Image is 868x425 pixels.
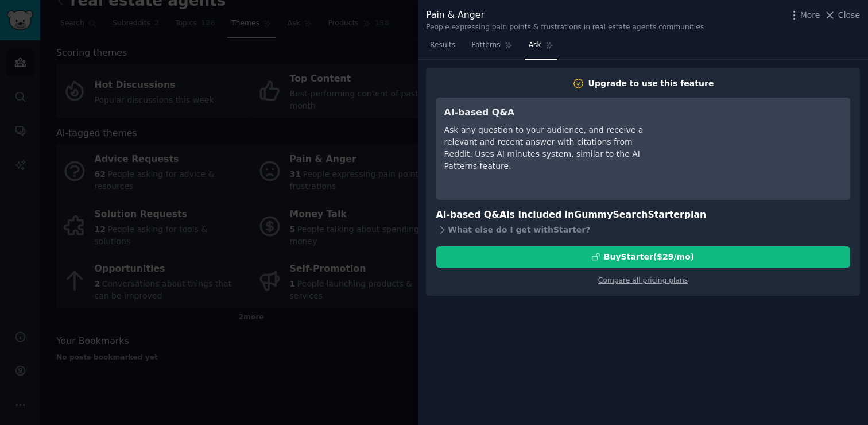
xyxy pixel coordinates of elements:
button: BuyStarter($29/mo) [436,246,850,268]
div: Upgrade to use this feature [588,78,714,90]
a: Patterns [467,36,516,60]
span: More [800,9,820,21]
div: Pain & Anger [426,8,704,22]
a: Results [426,36,459,60]
a: Compare all pricing plans [598,276,688,284]
span: GummySearch Starter [574,209,684,220]
div: People expressing pain points & frustrations in real estate agents communities [426,22,704,33]
div: What else do I get with Starter ? [436,222,850,238]
div: Buy Starter ($ 29 /mo ) [604,251,694,263]
div: Ask any question to your audience, and receive a relevant and recent answer with citations from R... [444,124,654,172]
button: More [788,9,820,21]
span: Results [430,40,455,51]
h3: AI-based Q&A [444,106,654,120]
a: Ask [525,36,557,60]
button: Close [824,9,860,21]
span: Patterns [471,40,500,51]
span: Close [838,9,860,21]
span: Ask [529,40,541,51]
h3: AI-based Q&A is included in plan [436,208,850,222]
